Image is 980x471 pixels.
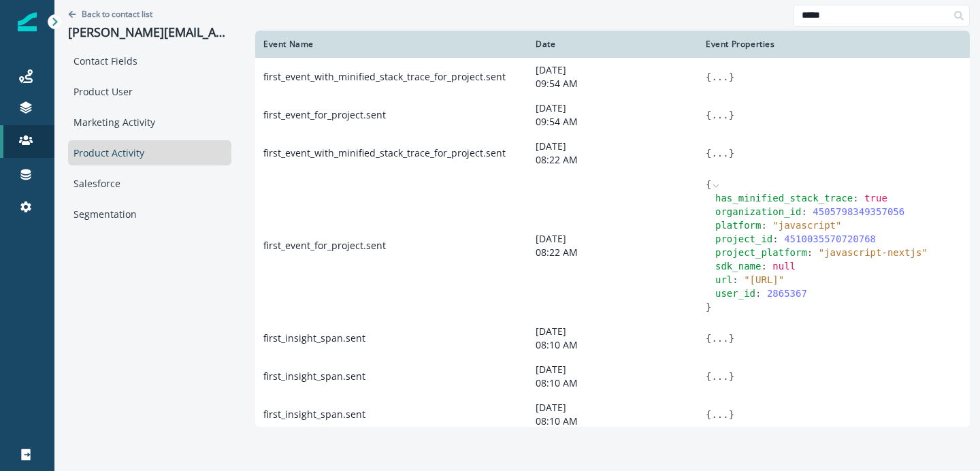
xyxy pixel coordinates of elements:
div: : [715,205,962,218]
div: : [715,259,962,273]
span: } [706,302,711,312]
span: { [706,333,711,344]
div: Date [536,39,689,50]
span: organization_id [715,206,801,217]
td: first_event_for_project.sent [255,172,527,319]
div: : [715,287,962,300]
button: ... [711,370,728,383]
span: } [729,333,734,344]
span: has_minified_stack_trace [715,193,853,204]
button: ... [711,146,728,160]
div: : [715,218,962,232]
span: { [706,148,711,159]
div: Product Activity [68,140,231,165]
span: project_platform [715,247,807,258]
span: } [729,148,734,159]
span: } [729,371,734,382]
p: [DATE] [536,232,689,246]
img: Inflection [18,12,37,31]
td: first_event_for_project.sent [255,96,527,134]
span: 4510035570720768 [784,233,876,244]
p: [DATE] [536,63,689,77]
button: ... [711,408,728,421]
p: 09:54 AM [536,115,689,129]
p: Back to contact list [82,8,152,20]
span: user_id [715,288,755,299]
td: first_insight_span.sent [255,357,527,395]
button: ... [711,331,728,345]
span: " javascript-nextjs " [819,247,928,258]
span: { [706,179,711,190]
td: first_insight_span.sent [255,319,527,357]
span: true [864,193,887,204]
span: platform [715,220,761,231]
div: : [715,232,962,246]
span: sdk_name [715,261,761,272]
p: [DATE] [536,401,689,415]
button: ... [711,70,728,84]
div: Marketing Activity [68,110,231,135]
div: Segmentation [68,201,231,227]
p: [DATE] [536,101,689,115]
button: Go back [68,8,152,20]
div: : [715,246,962,259]
p: 08:22 AM [536,246,689,259]
div: : [715,191,962,205]
span: { [706,110,711,120]
span: 4505798349357056 [813,206,904,217]
div: : [715,273,962,287]
td: first_event_with_minified_stack_trace_for_project.sent [255,58,527,96]
p: [DATE] [536,325,689,338]
span: { [706,71,711,82]
span: null [772,261,796,272]
div: Contact Fields [68,48,231,74]
span: } [729,409,734,420]
p: [DATE] [536,140,689,153]
span: project_id [715,233,772,244]
span: " [URL] " [744,274,784,285]
div: Product User [68,79,231,104]
span: { [706,409,711,420]
span: " javascript " [772,220,841,231]
p: 08:10 AM [536,338,689,352]
div: Event Properties [706,39,962,50]
span: 2865367 [767,288,807,299]
div: Event Name [263,39,519,50]
td: first_event_with_minified_stack_trace_for_project.sent [255,134,527,172]
p: [PERSON_NAME][EMAIL_ADDRESS][DOMAIN_NAME] [68,25,231,40]
p: 08:10 AM [536,415,689,428]
span: } [729,71,734,82]
button: ... [711,108,728,122]
p: 08:22 AM [536,153,689,167]
span: { [706,371,711,382]
p: 09:54 AM [536,77,689,91]
span: } [729,110,734,120]
p: 08:10 AM [536,376,689,390]
p: [DATE] [536,363,689,376]
div: Salesforce [68,171,231,196]
td: first_insight_span.sent [255,395,527,434]
span: url [715,274,732,285]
